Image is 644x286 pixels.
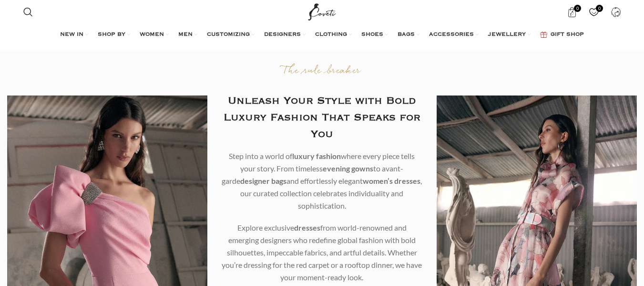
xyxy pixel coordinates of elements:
[264,31,301,39] span: DESIGNERS
[292,151,341,160] b: luxury fashion
[98,25,130,44] a: SHOP BY
[361,25,388,44] a: SHOES
[294,223,320,232] b: dresses
[306,7,338,15] a: Site logo
[240,176,286,185] b: designer bags
[540,25,584,44] a: GIFT SHOP
[140,31,164,39] span: WOMEN
[584,2,603,21] div: My Wishlist
[222,64,422,78] p: The rule breaker
[19,2,38,21] a: Search
[429,25,479,44] a: ACCESSORIES
[60,25,88,44] a: NEW IN
[398,31,415,39] span: BAGS
[315,31,347,39] span: CLOTHING
[222,93,422,143] h2: Unleash Your Style with Bold Luxury Fashion That Speaks for You
[488,31,526,39] span: JEWELLERY
[222,222,422,284] p: Explore exclusive from world-renowned and emerging designers who redefine global fashion with bol...
[264,25,306,44] a: DESIGNERS
[488,25,531,44] a: JEWELLERY
[398,25,419,44] a: BAGS
[222,150,422,212] p: Step into a world of where every piece tells your story. From timeless to avant-garde and effortl...
[207,31,250,39] span: CUSTOMIZING
[584,2,603,21] a: 0
[540,32,547,38] img: GiftBag
[363,176,420,185] b: women’s dresses
[60,31,83,39] span: NEW IN
[361,31,383,39] span: SHOES
[178,31,193,39] span: MEN
[140,25,169,44] a: WOMEN
[178,25,197,44] a: MEN
[207,25,255,44] a: CUSTOMIZING
[596,5,603,12] span: 0
[429,31,474,39] span: ACCESSORIES
[551,31,584,39] span: GIFT SHOP
[562,2,582,21] a: 0
[315,25,352,44] a: CLOTHING
[323,164,373,173] b: evening gowns
[574,5,581,12] span: 0
[19,25,625,44] div: Main navigation
[98,31,125,39] span: SHOP BY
